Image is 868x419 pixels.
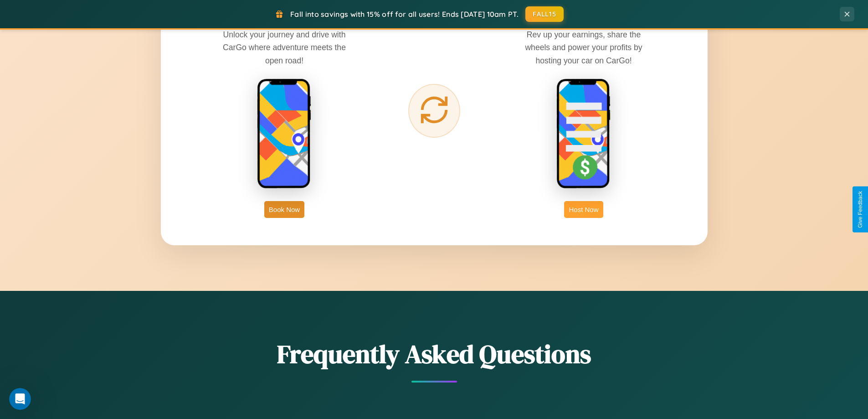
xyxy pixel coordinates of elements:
p: Unlock your journey and drive with CarGo where adventure meets the open road! [216,28,353,67]
span: Fall into savings with 15% off for all users! Ends [DATE] 10am PT. [290,10,519,19]
img: host phone [556,78,611,190]
div: Give Feedback [857,191,863,228]
button: Book Now [264,201,304,218]
h2: Frequently Asked Questions [161,336,708,372]
img: rent phone [257,78,312,190]
button: FALL15 [525,6,564,22]
button: Host Now [564,201,603,218]
iframe: Intercom live chat [9,388,31,410]
p: Rev up your earnings, share the wheels and power your profits by hosting your car on CarGo! [515,28,652,67]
